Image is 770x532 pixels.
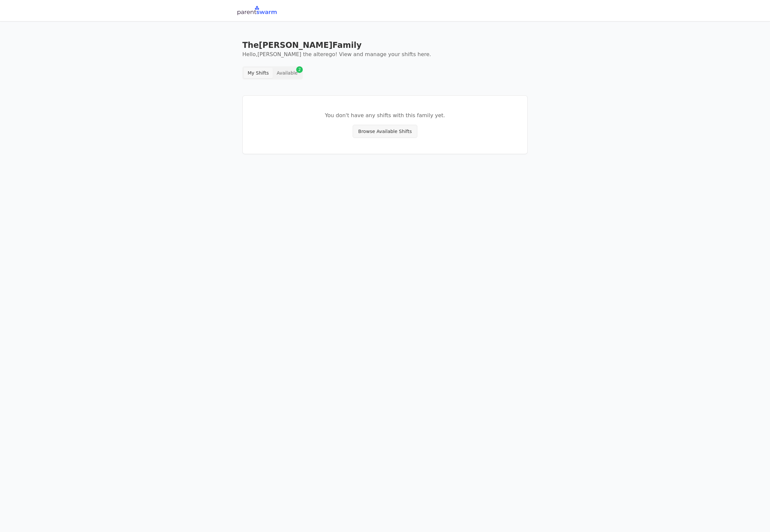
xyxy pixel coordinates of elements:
[244,68,273,78] button: My Shifts
[273,68,301,78] button: Available
[296,66,303,73] span: 2
[353,125,417,138] button: Browse Available Shifts
[237,5,277,16] img: Parentswarm
[242,50,528,58] p: Hello, [PERSON_NAME] the alterego ! View and manage your shifts here.
[242,40,528,50] h1: The [PERSON_NAME] Family
[251,112,519,119] p: You don't have any shifts with this family yet.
